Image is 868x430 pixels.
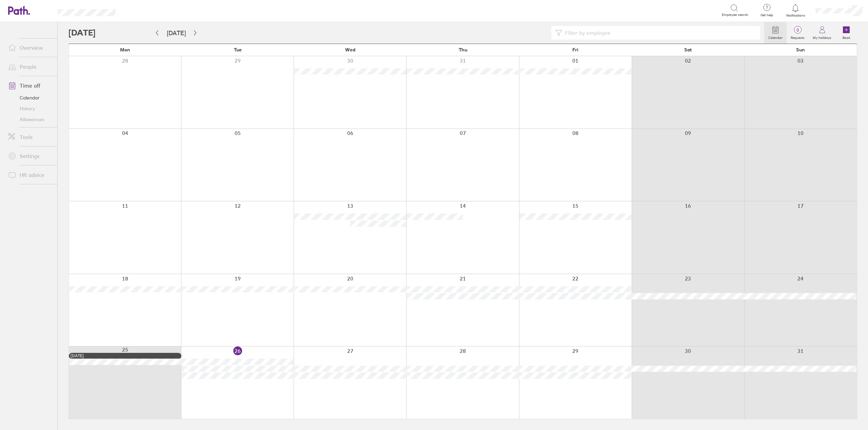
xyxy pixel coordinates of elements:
label: Calendar [764,34,787,40]
span: Employee search [722,13,748,17]
a: People [3,60,57,73]
a: My holidays [809,22,835,44]
a: History [3,103,57,114]
button: [DATE] [161,27,191,39]
a: HR advice [3,168,57,182]
span: Mon [120,47,130,52]
span: Wed [345,47,355,52]
label: My holidays [809,34,835,40]
div: [DATE] [71,354,180,358]
a: 0Requests [787,22,809,44]
a: Settings [3,149,57,163]
label: Requests [787,34,809,40]
span: Fri [572,47,578,52]
span: Sat [684,47,692,52]
div: Search [134,7,151,13]
a: Calendar [3,92,57,103]
a: Book [835,22,857,44]
span: 0 [787,27,809,33]
a: Tools [3,130,57,144]
span: Notifications [785,14,807,18]
a: Time off [3,79,57,92]
a: Allowances [3,114,57,125]
input: Filter by employee [562,26,756,39]
span: Sun [796,47,805,52]
a: Notifications [785,3,807,18]
span: Get help [756,13,778,17]
a: Overview [3,41,57,54]
span: Tue [234,47,242,52]
label: Book [839,34,854,40]
a: Calendar [764,22,787,44]
span: Thu [459,47,467,52]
